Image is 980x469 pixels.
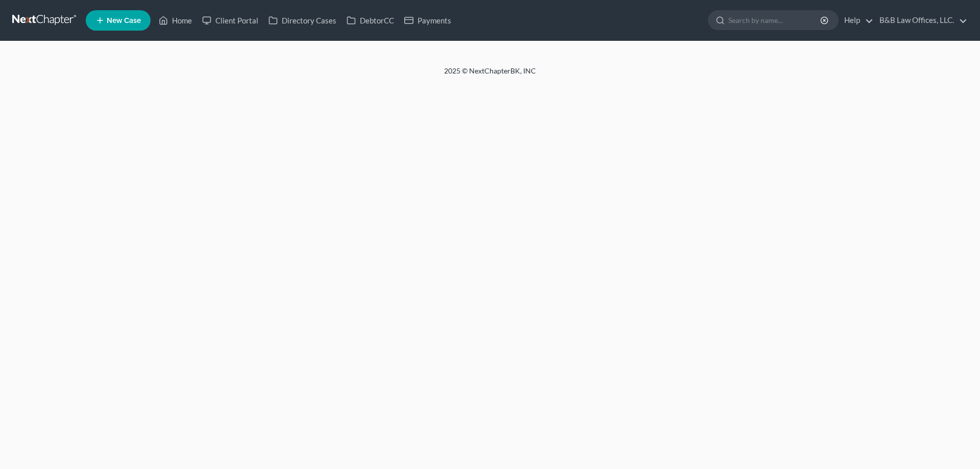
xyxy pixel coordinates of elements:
a: DebtorCC [341,11,399,30]
div: 2025 © NextChapterBK, INC [199,66,781,84]
a: Directory Cases [263,11,341,30]
span: New Case [107,17,141,24]
a: B&B Law Offices, LLC. [874,11,967,30]
a: Home [154,11,197,30]
a: Help [839,11,873,30]
input: Search by name... [728,11,822,30]
a: Payments [399,11,456,30]
a: Client Portal [197,11,263,30]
